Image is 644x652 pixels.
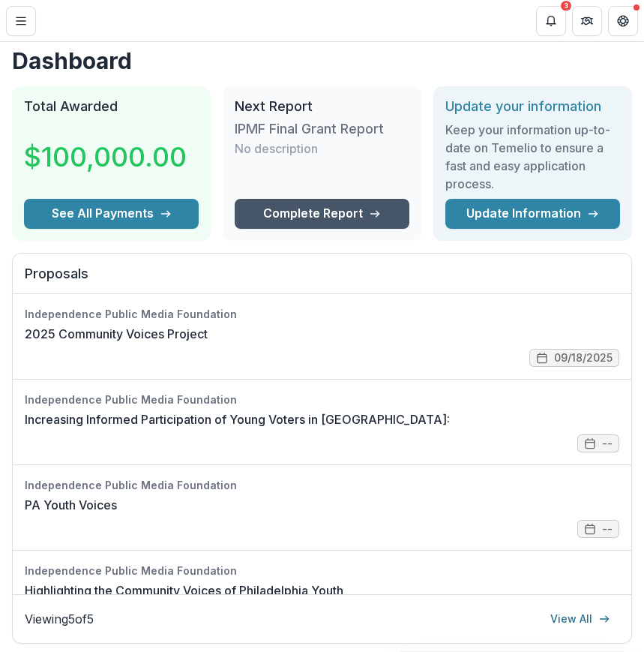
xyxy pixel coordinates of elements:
[25,325,208,343] a: 2025 Community Voices Project
[25,496,117,514] a: PA Youth Voices
[25,266,619,294] h2: Proposals
[572,6,602,36] button: Partners
[24,98,199,115] h2: Total Awarded
[24,137,187,177] h3: $100,000.00
[25,581,343,599] a: Highlighting the Community Voices of Philadelphia Youth
[24,199,199,229] button: See All Payments
[445,121,620,193] h3: Keep your information up-to-date on Temelio to ensure a fast and easy application process.
[541,607,619,631] a: View All
[536,6,566,36] button: Notifications
[25,610,94,628] p: Viewing 5 of 5
[6,6,36,36] button: Toggle Menu
[235,121,384,137] h3: IPMF Final Grant Report
[25,410,450,428] a: Increasing Informed Participation of Young Voters in [GEOGRAPHIC_DATA]:
[235,98,409,115] h2: Next Report
[12,47,632,74] h1: Dashboard
[445,98,620,115] h2: Update your information
[608,6,638,36] button: Get Help
[235,140,318,158] p: No description
[561,1,571,11] div: 3
[445,199,620,229] a: Update Information
[235,199,409,229] a: Complete Report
